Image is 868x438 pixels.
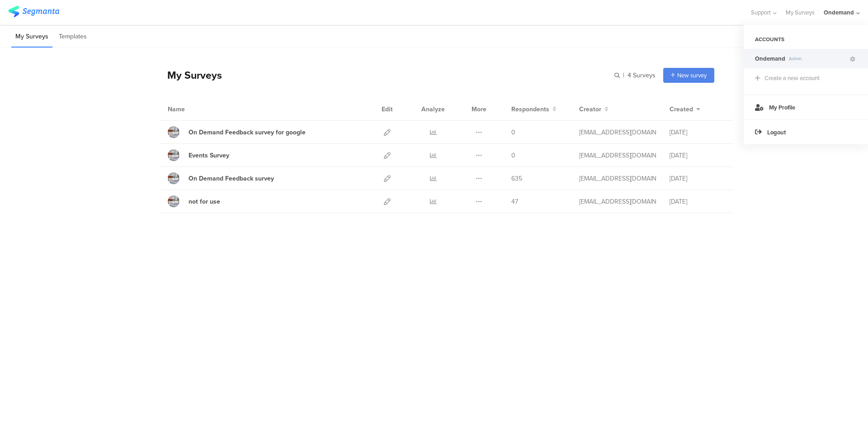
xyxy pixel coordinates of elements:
div: ondemand@wework.co.il [579,174,656,183]
span: Respondents [511,105,549,114]
button: Creator [579,105,609,114]
a: On Demand Feedback survey for google [168,126,306,138]
span: Ondemand [755,54,785,63]
div: On Demand Feedback survey for google [189,128,306,137]
span: 47 [511,197,518,206]
span: 4 Surveys [627,71,656,80]
div: On Demand Feedback survey [189,174,274,183]
div: More [469,98,489,120]
li: Templates [55,26,91,48]
li: My Surveys [11,26,52,48]
div: not for use [189,197,220,206]
a: not for use [168,195,220,207]
a: On Demand Feedback survey [168,172,274,184]
div: Ondemand [824,8,854,17]
div: Events Survey [189,151,229,160]
div: ACCOUNTS [744,32,868,47]
span: | [622,71,626,80]
div: Create a new account [764,74,820,82]
span: 635 [511,174,522,183]
span: Support [751,8,771,17]
span: 0 [511,128,515,137]
div: Edit [377,98,397,120]
button: Respondents [511,105,557,114]
div: My Surveys [158,67,222,83]
div: Name [168,105,222,114]
div: Analyze [420,98,447,120]
span: Admin [785,55,849,62]
span: Creator [579,105,601,114]
div: ondemand@wework.co.il [579,197,656,206]
iframe: Chat Widget [665,74,868,438]
a: Events Survey [168,149,229,161]
span: New survey [677,71,707,80]
span: 0 [511,151,515,160]
div: ondemand@wework.co.il [579,128,656,137]
div: ondemand@wework.co.il [579,151,656,160]
img: segmanta logo [8,6,59,17]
